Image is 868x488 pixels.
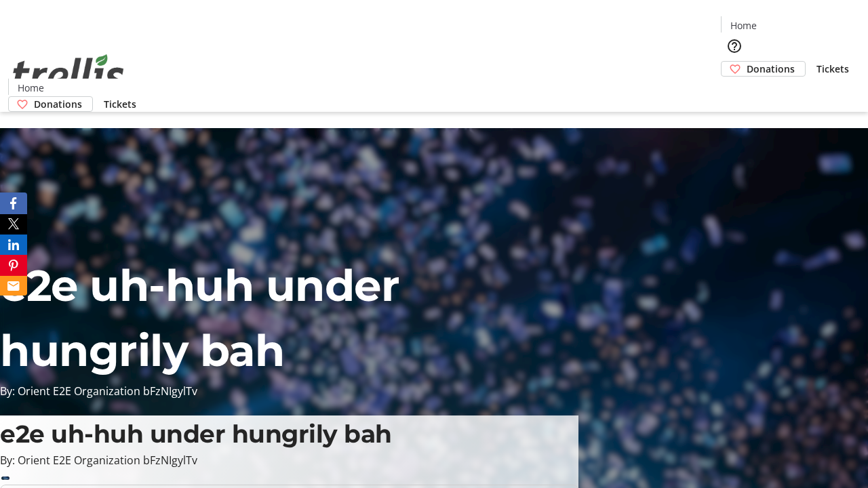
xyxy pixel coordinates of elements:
[104,97,136,111] span: Tickets
[721,61,806,77] a: Donations
[721,77,748,104] button: Cart
[93,97,147,111] a: Tickets
[8,39,129,107] img: Orient E2E Organization bFzNIgylTv's Logo
[721,33,748,60] button: Help
[816,62,849,76] span: Tickets
[8,96,93,112] a: Donations
[722,18,765,33] a: Home
[34,97,82,111] span: Donations
[806,62,860,76] a: Tickets
[18,81,44,95] span: Home
[9,81,52,95] a: Home
[747,62,795,76] span: Donations
[730,18,757,33] span: Home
